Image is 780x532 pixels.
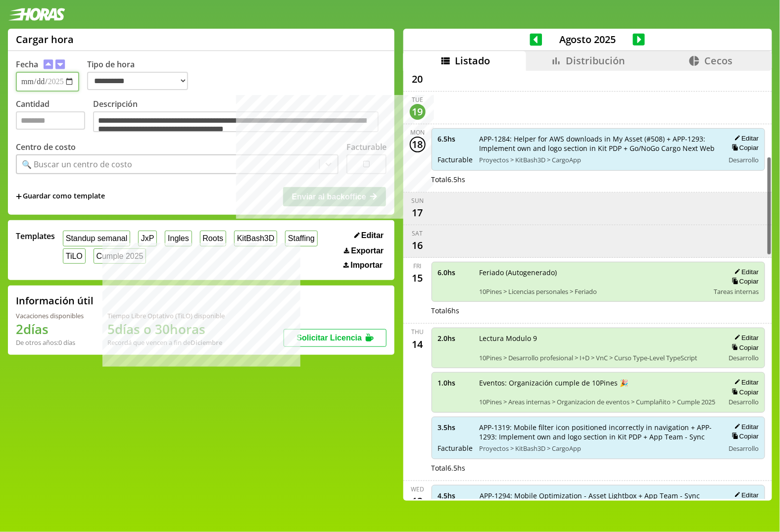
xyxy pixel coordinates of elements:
[94,248,146,264] button: Cumple 2025
[704,54,732,67] span: Cecos
[341,246,387,256] button: Exportar
[411,485,424,493] div: Wed
[480,268,707,277] span: Feriado (Autogenerado)
[285,231,318,246] button: Staffing
[480,444,718,453] span: Proyectos > KitBash3D > CargoApp
[410,493,426,509] div: 13
[351,231,387,241] button: Editar
[410,137,426,152] div: 18
[411,328,424,336] div: Thu
[731,134,759,143] button: Editar
[16,294,94,307] h2: Información útil
[480,397,718,406] span: 10Pines > Areas internas > Organizacion de eventos > Cumplañito > Cumple 2025
[16,59,38,70] label: Fecha
[297,334,362,342] span: Solicitar Licencia
[16,191,22,202] span: +
[480,353,718,362] span: 10Pines > Desarrollo profesional > I+D > VnC > Curso Type-Level TypeScript
[87,72,188,90] select: Tipo de hora
[16,191,105,202] span: +Guardar como template
[432,175,766,184] div: Total 6.5 hs
[480,378,718,387] span: Eventos: Organización cumple de 10Pines 🎉
[16,231,55,242] span: Templates
[16,33,74,46] h1: Cargar hora
[480,491,718,500] span: APP-1294: Mobile Optimization - Asset Lightbox + App Team - Sync
[432,463,766,473] div: Total 6.5 hs
[107,311,225,320] div: Tiempo Libre Optativo (TiLO) disponible
[165,231,192,246] button: Ingles
[542,33,633,46] span: Agosto 2025
[480,155,718,164] span: Proyectos > KitBash3D > CargoApp
[731,334,759,342] button: Editar
[729,397,759,406] span: Desarrollo
[16,111,85,130] input: Cantidad
[107,320,225,338] h1: 5 días o 30 horas
[414,262,422,270] div: Fri
[410,336,426,352] div: 14
[729,444,759,453] span: Desarrollo
[729,432,759,440] button: Copiar
[16,320,84,338] h1: 2 días
[191,338,222,347] b: Diciembre
[361,231,384,240] span: Editar
[410,128,425,137] div: Mon
[351,246,384,255] span: Exportar
[566,54,626,67] span: Distribución
[455,54,490,67] span: Listado
[412,229,423,238] div: Sat
[714,287,759,296] span: Tareas internas
[729,277,759,286] button: Copiar
[729,343,759,352] button: Copiar
[729,388,759,396] button: Copiar
[138,231,157,246] button: JxP
[731,268,759,276] button: Editar
[410,238,426,253] div: 16
[16,311,84,320] div: Vacaciones disponibles
[410,205,426,221] div: 17
[16,142,76,152] label: Centro de costo
[403,71,772,499] div: scrollable content
[93,111,379,132] textarea: Descripción
[200,231,226,246] button: Roots
[410,71,426,87] div: 20
[93,98,387,135] label: Descripción
[87,59,196,92] label: Tipo de hora
[16,98,93,135] label: Cantidad
[438,268,473,277] span: 6.0 hs
[412,96,423,104] div: Tue
[63,231,130,246] button: Standup semanal
[438,423,473,432] span: 3.5 hs
[480,334,718,343] span: Lectura Modulo 9
[731,423,759,431] button: Editar
[731,491,759,499] button: Editar
[346,142,387,152] label: Facturable
[411,196,424,205] div: Sun
[438,134,473,144] span: 6.5 hs
[480,134,718,153] span: APP-1284: Helper for AWS downloads in My Asset (#508) + APP-1293: Implement own and logo section ...
[729,144,759,152] button: Copiar
[729,155,759,164] span: Desarrollo
[731,378,759,387] button: Editar
[432,306,766,315] div: Total 6 hs
[284,329,387,347] button: Solicitar Licencia
[729,353,759,362] span: Desarrollo
[410,270,426,286] div: 15
[438,334,473,343] span: 2.0 hs
[438,443,473,453] span: Facturable
[107,338,225,347] div: Recordá que vencen a fin de
[350,261,383,270] span: Importar
[480,423,718,441] span: APP-1319: Mobile filter icon positioned incorrectly in navigation + APP-1293: Implement own and l...
[480,287,707,296] span: 10Pines > Licencias personales > Feriado
[438,378,473,387] span: 1.0 hs
[438,491,473,500] span: 4.5 hs
[8,8,65,21] img: logotipo
[410,104,426,120] div: 19
[16,338,84,347] div: De otros años: 0 días
[234,231,277,246] button: KitBash3D
[438,155,473,164] span: Facturable
[63,248,86,264] button: TiLO
[22,159,132,170] div: 🔍 Buscar un centro de costo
